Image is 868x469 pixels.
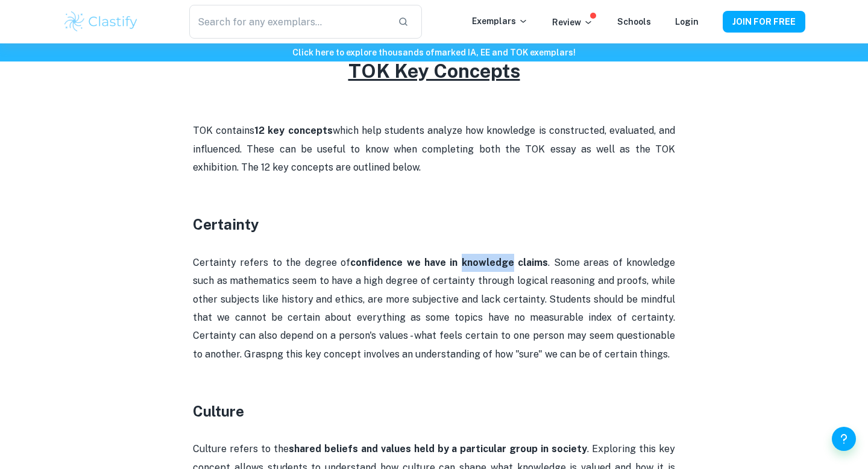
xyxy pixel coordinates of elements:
[193,213,675,235] h3: Certainty
[472,14,528,28] p: Exemplars
[193,122,675,177] p: TOK contains which help students analyze how knowledge is constructed, evaluated, and influenced....
[675,17,699,27] a: Login
[2,46,866,59] h6: Click here to explore thousands of marked IA, EE and TOK exemplars !
[552,16,593,29] p: Review
[193,254,675,364] p: Certainty refers to the degree of . Some areas of knowledge such as mathematics seem to have a hi...
[617,17,651,27] a: Schools
[723,11,805,33] button: JOIN FOR FREE
[189,5,388,39] input: Search for any exemplars...
[289,443,587,455] strong: shared beliefs and values held by a particular group in society
[254,125,332,136] strong: 12 key concepts
[832,427,856,451] button: Help and Feedback
[350,257,548,268] strong: confidence we have in knowledge claims
[193,400,675,422] h3: Culture
[348,60,520,82] u: TOK Key Concepts
[63,10,139,34] img: Clastify logo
